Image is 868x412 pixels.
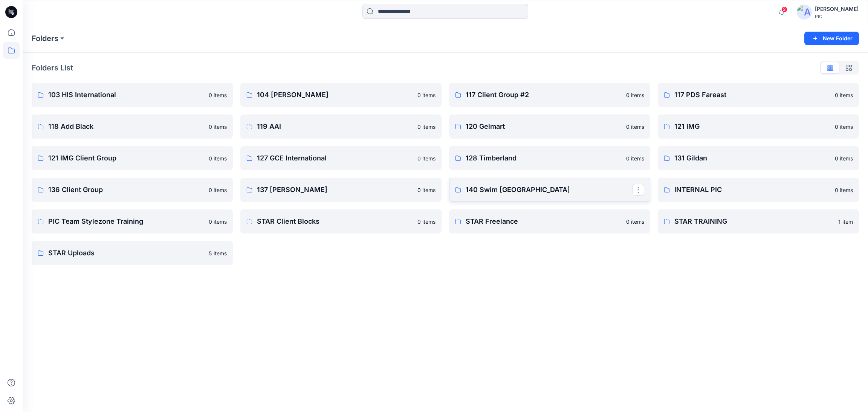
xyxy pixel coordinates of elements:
a: 117 Client Group #20 items [449,83,650,107]
p: 121 IMG Client Group [48,153,204,163]
p: 0 items [417,91,436,99]
p: 0 items [417,186,436,194]
p: 0 items [835,186,853,194]
p: STAR TRAINING [674,216,834,227]
p: 117 Client Group #2 [466,90,622,100]
p: 120 Gelmart [466,121,622,132]
p: 0 items [626,123,644,131]
p: PIC Team Stylezone Training [48,216,204,227]
p: 0 items [209,123,227,131]
p: Folders List [32,62,73,73]
p: 0 items [209,186,227,194]
div: PIC [815,14,859,19]
p: 104 [PERSON_NAME] [257,90,413,100]
p: STAR Uploads [48,248,204,258]
a: 140 Swim [GEOGRAPHIC_DATA] [449,178,650,202]
img: avatar [797,5,812,20]
a: Folders [32,33,58,44]
a: 136 Client Group0 items [32,178,233,202]
a: STAR TRAINING1 item [658,209,859,233]
a: PIC Team Stylezone Training0 items [32,209,233,233]
p: 117 PDS Fareast [674,90,830,100]
p: 131 Gildan [674,153,830,163]
p: 140 Swim [GEOGRAPHIC_DATA] [466,185,632,195]
a: 137 [PERSON_NAME]0 items [240,178,442,202]
a: 131 Gildan0 items [658,146,859,170]
p: 118 Add Black [48,121,204,132]
span: 2 [781,6,787,12]
a: STAR Client Blocks0 items [240,209,442,233]
a: 121 IMG0 items [658,114,859,139]
div: [PERSON_NAME] [815,5,859,14]
p: 0 items [209,218,227,226]
p: 0 items [417,218,436,226]
p: 0 items [209,91,227,99]
p: 121 IMG [674,121,830,132]
p: 1 item [838,218,853,226]
p: 137 [PERSON_NAME] [257,185,413,195]
a: INTERNAL PIC0 items [658,178,859,202]
a: 128 Timberland0 items [449,146,650,170]
p: 5 items [209,249,227,257]
p: 0 items [835,91,853,99]
p: 136 Client Group [48,185,204,195]
a: 118 Add Black0 items [32,114,233,139]
button: New Folder [804,32,859,45]
p: 0 items [626,154,644,162]
p: 0 items [626,218,644,226]
p: 119 AAI [257,121,413,132]
p: 0 items [626,91,644,99]
a: STAR Freelance0 items [449,209,650,233]
a: 104 [PERSON_NAME]0 items [240,83,442,107]
a: 103 HIS International0 items [32,83,233,107]
a: 120 Gelmart0 items [449,114,650,139]
p: 0 items [417,123,436,131]
p: INTERNAL PIC [674,185,830,195]
p: 103 HIS International [48,90,204,100]
p: 128 Timberland [466,153,622,163]
a: 119 AAI0 items [240,114,442,139]
p: 0 items [835,154,853,162]
p: 0 items [417,154,436,162]
a: 117 PDS Fareast0 items [658,83,859,107]
p: STAR Client Blocks [257,216,413,227]
p: 0 items [835,123,853,131]
a: 127 GCE International0 items [240,146,442,170]
p: STAR Freelance [466,216,622,227]
a: 121 IMG Client Group0 items [32,146,233,170]
p: 127 GCE International [257,153,413,163]
p: 0 items [209,154,227,162]
a: STAR Uploads5 items [32,241,233,265]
